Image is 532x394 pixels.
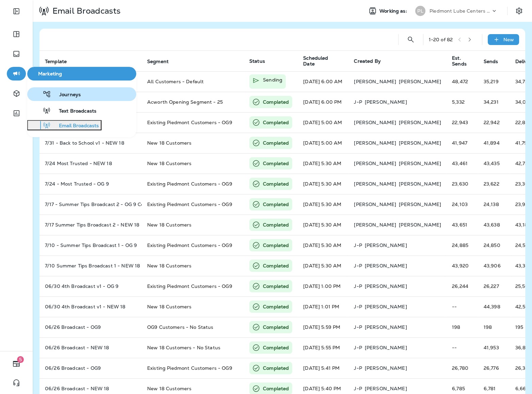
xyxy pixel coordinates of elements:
p: J-P [354,386,362,391]
td: 43,920 [447,256,478,276]
span: Marketing [30,71,134,77]
td: [DATE] 1:01 PM [298,296,348,317]
span: Text Broadcasts [51,108,96,115]
td: [DATE] 1:00 PM [298,276,348,296]
span: Sends [484,59,498,64]
td: 48,472 [447,71,478,92]
p: [PERSON_NAME] [354,222,396,228]
td: 24,850 [478,235,510,256]
p: Completed [263,99,289,105]
span: Existing Piedmont Customers - OG9 [147,201,232,207]
p: Completed [263,201,289,208]
td: 198 [478,317,510,337]
p: Completed [263,180,289,187]
span: Acworth Opening Segment - 25 [147,99,223,105]
td: 44,398 [478,296,510,317]
span: Existing Piedmont Customers - OG9 [147,365,232,371]
td: 22,942 [478,112,510,133]
p: [PERSON_NAME] [354,181,396,187]
button: Text Broadcasts [27,104,136,117]
p: Piedmont Lube Centers LLC [429,8,491,14]
p: J-P [354,345,362,350]
button: Settings [513,5,525,17]
td: 26,776 [478,358,510,378]
p: [PERSON_NAME] [399,202,441,207]
p: J-P [354,263,362,268]
span: New 18 Customers [147,385,191,392]
p: [PERSON_NAME] [399,120,441,125]
p: [PERSON_NAME] [365,365,407,371]
button: Email Broadcasts [27,120,101,130]
p: J-P [354,283,362,289]
p: 06/30 4th Broadcast v1 - NEW 18 [45,304,136,309]
p: [PERSON_NAME] [354,140,396,146]
p: Email Broadcasts [50,6,121,16]
p: J-P [354,365,362,371]
span: OG9 Customers - No Status [147,324,214,330]
span: New 18 Customers [147,304,191,310]
span: New 18 Customers [147,222,191,228]
td: -- [447,337,478,358]
td: 43,638 [478,215,510,235]
p: [PERSON_NAME] [399,222,441,228]
span: Status [249,58,265,64]
span: New 18 Customers [147,160,191,166]
p: Completed [263,385,289,392]
span: Segment [147,59,169,64]
button: Marketing [27,67,136,81]
p: Completed [263,324,289,331]
p: Completed [263,140,289,146]
td: [DATE] 5:00 AM [298,133,348,153]
p: Completed [263,221,289,228]
p: 7/17 - Summer Tips Broadcast 2 - OG 9 Copy [45,202,136,207]
span: Scheduled Date [303,55,337,67]
td: 41,953 [478,337,510,358]
p: [PERSON_NAME] [365,345,407,350]
p: Sending [263,76,282,83]
p: 7/10 - Summer Tips Broadcast 1 - OG 9 [45,243,136,248]
p: 7/24 - Most Trusted - OG 9 [45,181,136,187]
p: [PERSON_NAME] [399,140,441,146]
p: [PERSON_NAME] [399,79,441,84]
span: New 18 Customers - No Status [147,345,220,351]
p: [PERSON_NAME] [354,161,396,166]
p: Completed [263,262,289,269]
td: 43,435 [478,153,510,174]
td: [DATE] 5:41 PM [298,358,348,378]
p: 7/31 - Back to School v1 - NEW 18 [45,140,136,146]
td: [DATE] 5:30 AM [298,194,348,215]
p: Completed [263,160,289,167]
td: 43,651 [447,215,478,235]
td: [DATE] 6:00 PM [298,92,348,112]
td: 198 [447,317,478,337]
td: 24,103 [447,194,478,215]
td: 23,630 [447,174,478,194]
td: [DATE] 5:30 AM [298,215,348,235]
span: Email Broadcasts [51,123,99,129]
td: [DATE] 5:59 PM [298,317,348,337]
p: [PERSON_NAME] [354,120,396,125]
td: 22,943 [447,112,478,133]
td: 5,332 [447,92,478,112]
p: [PERSON_NAME] [365,386,407,391]
p: 7/10 Summer Tips Broadcast 1 - NEW 18 [45,263,136,268]
p: [PERSON_NAME] [365,304,407,309]
td: 43,906 [478,256,510,276]
span: Template [45,59,67,64]
td: 26,227 [478,276,510,296]
p: [PERSON_NAME] [365,243,407,248]
td: 26,780 [447,358,478,378]
span: Working as: [379,8,408,14]
td: 24,138 [478,194,510,215]
p: [PERSON_NAME] [365,324,407,330]
p: [PERSON_NAME] [399,161,441,166]
p: [PERSON_NAME] [365,283,407,289]
td: [DATE] 5:30 AM [298,174,348,194]
td: [DATE] 5:30 AM [298,256,348,276]
td: -- [447,296,478,317]
span: Est. Sends [452,55,467,67]
button: Journeys [27,87,136,101]
td: [DATE] 5:30 AM [298,235,348,256]
span: All Customers - Default [147,78,204,85]
p: 06/26 Broadcast - NEW 18 [45,345,136,350]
